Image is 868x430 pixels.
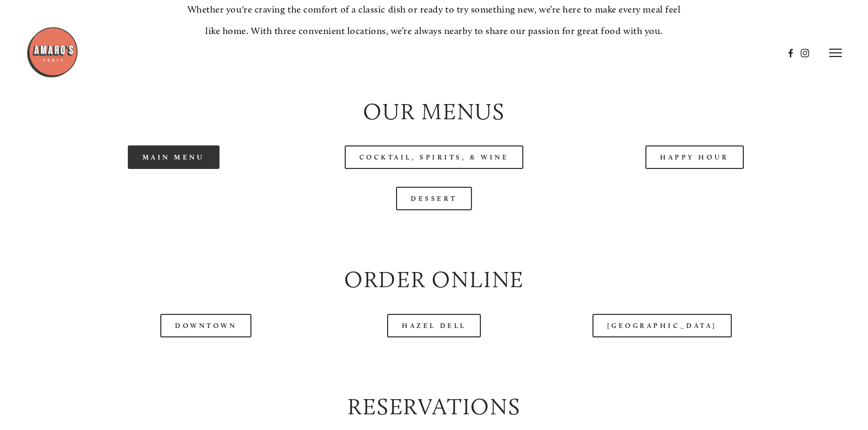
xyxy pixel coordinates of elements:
[645,145,744,169] a: Happy Hour
[387,314,481,337] a: Hazel Dell
[52,264,816,296] h2: Order Online
[26,26,79,78] img: Amaro's Table
[160,314,251,337] a: Downtown
[128,145,219,169] a: Main Menu
[52,391,816,423] h2: Reservations
[592,314,732,337] a: [GEOGRAPHIC_DATA]
[52,96,816,128] h2: Our Menus
[396,187,472,210] a: Dessert
[345,145,524,169] a: Cocktail, Spirits, & Wine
